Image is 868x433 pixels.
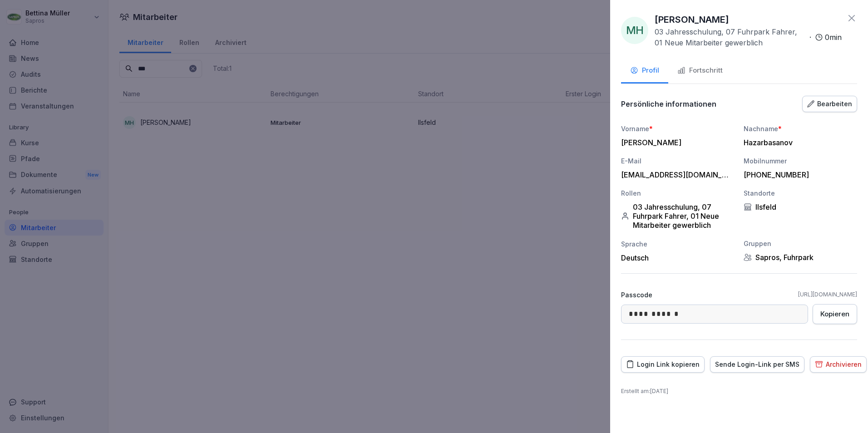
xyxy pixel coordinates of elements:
[744,170,853,179] div: [PHONE_NUMBER]
[798,290,857,299] a: [URL][DOMAIN_NAME]
[626,359,700,369] div: Login Link kopieren
[744,124,857,133] div: Nachname
[744,239,857,248] div: Gruppen
[655,26,806,48] p: 03 Jahresschulung, 07 Fuhrpark Fahrer, 01 Neue Mitarbeiter gewerblich
[744,253,857,262] div: Sapros, Fuhrpark
[621,138,730,147] div: [PERSON_NAME]
[744,202,857,212] div: Ilsfeld
[621,59,668,84] button: Profil
[621,290,652,300] p: Passcode
[668,59,732,84] button: Fortschritt
[621,356,705,373] button: Login Link kopieren
[825,32,842,43] p: 0 min
[810,356,867,373] button: Archivieren
[621,170,730,179] div: [EMAIL_ADDRESS][DOMAIN_NAME]
[815,359,862,369] div: Archivieren
[744,156,857,166] div: Mobilnummer
[621,17,648,44] div: MH
[621,387,857,395] p: Erstellt am : [DATE]
[677,65,723,76] div: Fortschritt
[744,138,853,147] div: Hazarbasanov
[802,96,857,112] button: Bearbeiten
[621,99,716,108] p: Persönliche informationen
[621,124,735,133] div: Vorname
[813,304,857,324] button: Kopieren
[630,65,659,76] div: Profil
[621,156,735,166] div: E-Mail
[715,359,799,369] div: Sende Login-Link per SMS
[621,253,735,262] div: Deutsch
[744,188,857,198] div: Standorte
[807,99,852,109] div: Bearbeiten
[621,239,735,249] div: Sprache
[621,188,735,198] div: Rollen
[655,13,729,26] p: [PERSON_NAME]
[710,356,804,373] button: Sende Login-Link per SMS
[621,202,735,230] div: 03 Jahresschulung, 07 Fuhrpark Fahrer, 01 Neue Mitarbeiter gewerblich
[820,309,849,319] div: Kopieren
[655,26,842,48] div: ·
